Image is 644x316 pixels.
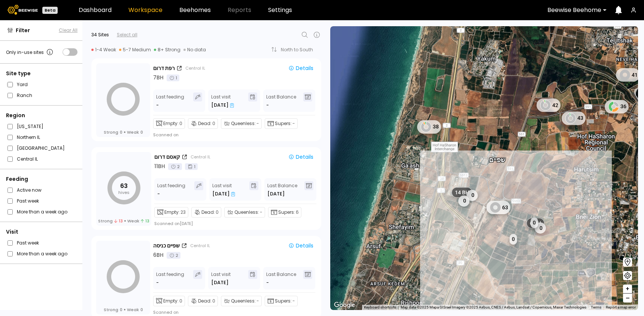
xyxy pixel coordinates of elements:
[104,130,143,135] div: Strong Weak
[256,120,259,127] span: -
[154,153,180,161] div: קאסם דרום
[224,207,265,218] div: Queenless:
[623,294,632,303] button: –
[211,279,228,286] div: [DATE]
[266,101,269,109] span: -
[211,270,231,286] div: Last visit
[228,7,251,13] span: Reports
[153,118,185,129] div: Empty:
[91,47,116,53] div: 1-4 Weak
[535,222,546,234] div: 0
[120,182,128,190] tspan: 63
[154,221,193,227] div: Scanned on [DATE]
[288,242,313,249] div: Details
[156,279,160,286] div: -
[190,243,210,249] div: Central IL
[156,101,160,109] div: -
[364,305,396,310] button: Keyboard shortcuts
[455,189,469,196] span: 14 BH
[6,228,78,236] div: Visit
[216,209,219,216] span: 0
[167,75,179,81] div: 1
[179,298,182,304] span: 0
[141,218,149,224] span: 13
[212,181,235,198] div: Last visit
[185,163,198,170] div: 1
[211,101,234,109] div: [DATE]
[605,100,629,113] div: 36
[266,92,296,109] div: Last Balance
[296,209,299,216] span: 6
[6,70,78,78] div: Site type
[17,239,39,247] label: Past week
[489,148,505,164] div: שפיים
[153,296,185,306] div: Empty:
[591,305,601,309] a: Terms (opens in new tab)
[531,217,538,228] div: 0
[265,118,298,129] div: Supers:
[180,209,186,216] span: 23
[156,270,184,286] div: Last feeding
[154,47,180,53] div: 8+ Strong
[168,163,182,170] div: 2
[221,118,262,129] div: Queenless:
[114,218,123,224] span: 13
[153,309,179,315] div: Scanned on
[120,130,122,135] span: 0
[606,305,636,309] a: Report a map error
[191,207,221,218] div: Dead:
[616,68,640,82] div: 41
[91,31,109,38] div: 34 Sites
[537,98,561,112] div: 42
[188,296,218,306] div: Dead:
[179,7,211,13] a: Beehomes
[185,65,205,71] div: Central IL
[59,27,78,34] button: Clear All
[98,218,150,224] div: Strong Weak
[17,186,42,194] label: Active now
[154,162,165,170] div: 11 BH
[153,64,175,72] div: רפת דרום
[153,242,180,250] div: שפיים כניסה
[6,48,54,57] div: Only in-use sites
[292,298,295,304] span: -
[191,154,210,160] div: Central IL
[104,307,143,312] div: Strong Weak
[292,120,295,127] span: -
[154,207,188,218] div: Empty:
[285,64,316,72] button: Details
[265,296,298,306] div: Supers:
[467,190,478,201] div: 0
[17,208,67,216] label: More than a week ago
[17,133,40,141] label: Northern IL
[510,234,517,244] div: 0
[332,300,357,310] a: Open this area in Google Maps (opens a new window)
[179,120,182,127] span: 0
[530,220,541,227] span: 6 BH
[626,294,630,303] span: –
[458,195,470,207] div: 0
[17,197,39,205] label: Past week
[17,122,43,130] label: [US_STATE]
[6,175,78,183] div: Feeding
[17,80,28,88] label: Yard
[267,190,285,198] span: [DATE]
[153,251,164,259] div: 6 BH
[285,153,316,161] button: Details
[156,92,184,109] div: Last feeding
[42,7,58,14] div: Beta
[266,279,269,286] span: -
[117,31,137,38] div: Select all
[267,181,297,198] div: Last Balance
[120,307,122,312] span: 0
[212,120,215,127] span: 0
[153,132,179,138] div: Scanned on
[7,5,38,15] img: Beewise logo
[211,92,234,109] div: Last visit
[281,48,318,52] div: North to South
[212,298,215,304] span: 0
[157,181,185,198] div: Last feeding
[623,285,632,294] button: +
[6,112,78,119] div: Region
